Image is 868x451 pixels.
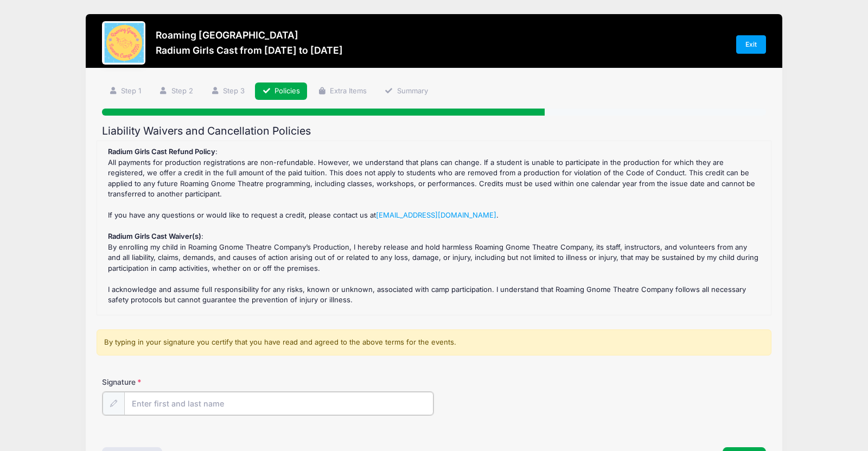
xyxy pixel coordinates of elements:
a: Summary [378,82,435,100]
label: Signature [102,377,268,388]
a: [EMAIL_ADDRESS][DOMAIN_NAME] [376,211,496,219]
strong: Radium Girls Cast Waiver(s) [108,232,201,240]
a: Step 1 [102,82,149,100]
h3: Radium Girls Cast from [DATE] to [DATE] [156,45,343,56]
a: Policies [255,82,307,100]
div: By typing in your signature you certify that you have read and agreed to the above terms for the ... [97,329,771,355]
a: Step 2 [152,82,200,100]
div: : All payments for production registrations are non-refundable. However, we understand that plans... [103,147,765,309]
h3: Roaming [GEOGRAPHIC_DATA] [156,29,343,41]
a: Extra Items [311,82,374,100]
h2: Liability Waivers and Cancellation Policies [102,125,767,137]
a: Step 3 [203,82,252,100]
input: Enter first and last name [124,392,433,415]
a: Exit [736,35,767,54]
strong: Radium Girls Cast Refund Policy [108,147,215,156]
